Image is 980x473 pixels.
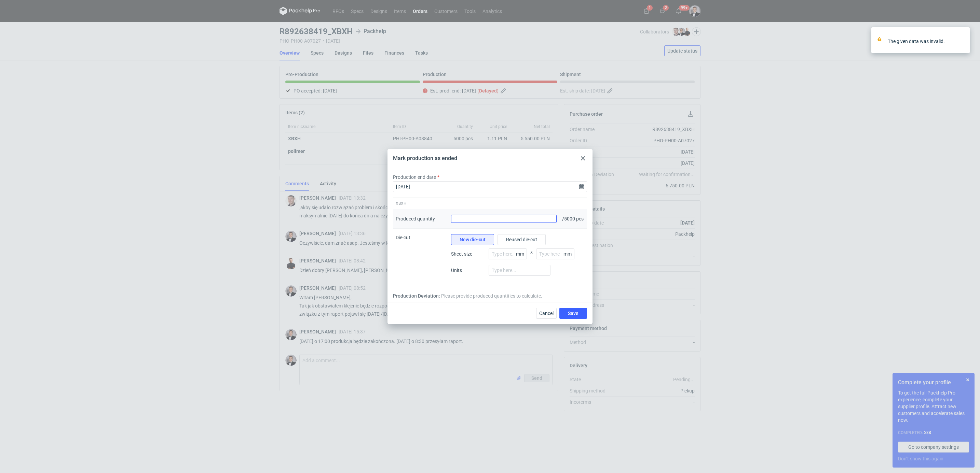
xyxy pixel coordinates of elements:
[559,308,587,319] button: Save
[489,248,527,259] input: Type here...
[559,209,587,229] div: / 5000 pcs
[441,292,542,299] span: Please provide produced quantities to calculate.
[451,234,494,245] button: New die-cut
[530,248,533,265] span: x
[451,267,485,274] span: Units
[536,248,574,259] input: Type here...
[536,308,557,319] button: Cancel
[489,265,550,276] input: Type here...
[516,251,527,257] p: mm
[888,38,959,45] div: The given data was invalid.
[568,311,579,316] span: Save
[396,201,407,206] span: XBXH
[498,234,546,245] button: Reused die-cut
[539,311,554,316] span: Cancel
[959,38,964,45] button: close
[393,229,448,287] div: Die-cut
[451,250,485,257] span: Sheet size
[393,155,457,162] div: Mark production as ended
[506,237,537,242] span: Reused die-cut
[460,237,486,242] span: New die-cut
[563,251,574,257] p: mm
[396,215,435,222] div: Produced quantity
[393,174,436,181] label: Production end date
[393,292,587,299] div: Production Deviation:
